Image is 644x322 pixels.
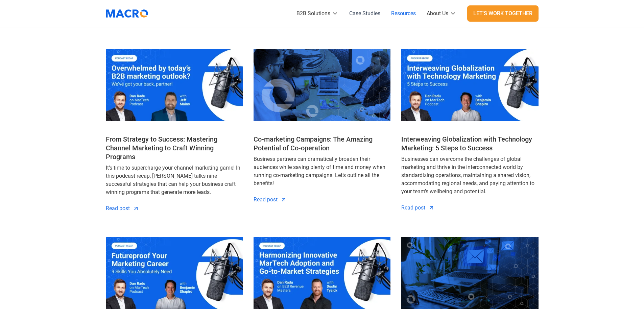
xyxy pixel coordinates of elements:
[467,5,539,22] a: Let's Work Together
[106,164,243,196] div: It’s time to supercharge your channel marketing game! In this podcast recap, [PERSON_NAME] talks ...
[106,204,139,213] a: Read post
[401,204,425,212] div: Read post
[427,9,448,18] div: About Us
[254,135,390,152] a: Co-marketing Campaigns: The Amazing Potential of Co-operation
[254,155,390,188] div: Business partners can dramatically broaden their audiences while saving plenty of time and money ...
[401,234,538,312] img: 7 Benefits of Working with a Global Email Operations Agency
[296,9,330,18] div: B2B Solutions
[401,135,538,152] a: Interweaving Globalization with Technology Marketing: 5 Steps to Success
[254,196,278,204] div: Read post
[473,9,532,18] div: Let's Work Together
[106,5,153,22] a: home
[401,47,538,124] img: Interweaving Globalization with Technology Marketing: 5 Steps to Success
[254,196,287,204] a: Read post
[401,204,435,212] a: Read post
[254,234,390,312] img: Harmonizing Innovative MarTech Adoption and Go-to-Market Strategies
[106,204,130,213] div: Read post
[106,47,243,124] img: From Strategy to Success: Mastering Channel Marketing to Craft Winning Programs
[102,5,151,22] img: Macromator Logo
[106,234,243,312] img: Futureproof Your Marketing Career: 9 Skills You Absolutely Need
[106,135,243,161] a: From Strategy to Success: Mastering Channel Marketing to Craft Winning Programs
[401,155,538,196] div: Businesses can overcome the challenges of global marketing and thrive in the interconnected world...
[254,47,390,124] img: Co-marketing Campaigns: The Amazing Potential of Co-operation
